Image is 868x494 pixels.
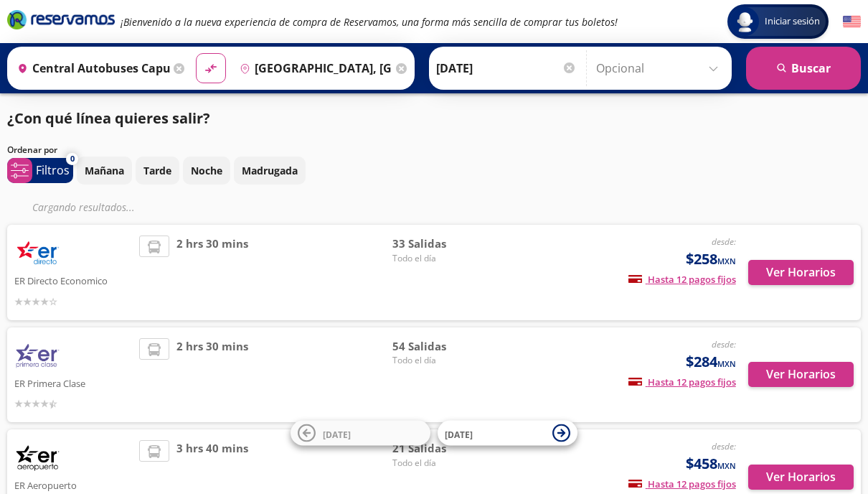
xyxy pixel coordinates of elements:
[746,47,861,90] button: Buscar
[7,144,57,157] p: Ordenar por
[7,9,115,30] i: Brand Logo
[7,9,115,34] a: Brand Logo
[436,50,577,86] input: Elegir Fecha
[183,157,230,185] button: Noche
[14,476,132,493] p: ER Aeropuerto
[686,248,736,270] span: $258
[36,162,70,179] p: Filtros
[242,163,298,178] p: Madrugada
[392,236,493,252] span: 33 Salidas
[748,465,854,490] button: Ver Horarios
[7,108,210,129] p: ¿Con qué línea quieres salir?
[596,50,725,86] input: Opcional
[136,157,179,185] button: Tarde
[234,157,306,185] button: Madrugada
[14,271,132,289] p: ER Directo Economico
[14,236,61,271] img: ER Directo Economico
[176,236,248,309] span: 2 hrs 30 mins
[686,453,736,475] span: $458
[14,338,61,374] img: ER Primera Clase
[748,362,854,387] button: Ver Horarios
[323,428,351,440] span: [DATE]
[628,477,736,490] span: Hasta 12 pagos fijos
[392,440,493,457] span: 21 Salidas
[748,260,854,285] button: Ver Horarios
[392,354,493,367] span: Todo el día
[121,15,618,29] em: ¡Bienvenido a la nueva experiencia de compra de Reservamos, una forma más sencilla de comprar tus...
[438,421,577,446] button: [DATE]
[70,153,75,165] span: 0
[191,163,222,178] p: Noche
[32,200,135,214] em: Cargando resultados ...
[628,376,736,388] span: Hasta 12 pagos fijos
[759,14,826,29] span: Iniciar sesión
[843,13,861,31] button: English
[712,440,736,452] em: desde:
[7,158,73,183] button: 0Filtros
[628,273,736,286] span: Hasta 12 pagos fijos
[77,157,132,185] button: Mañana
[392,252,493,265] span: Todo el día
[143,163,171,178] p: Tarde
[291,421,430,446] button: [DATE]
[712,338,736,350] em: desde:
[234,50,392,86] input: Buscar Destino
[11,50,170,86] input: Buscar Origen
[717,358,736,369] small: MXN
[712,236,736,248] em: desde:
[717,460,736,471] small: MXN
[717,256,736,266] small: MXN
[85,163,124,178] p: Mañana
[14,440,61,476] img: ER Aeropuerto
[176,338,248,412] span: 2 hrs 30 mins
[686,351,736,373] span: $284
[392,457,493,470] span: Todo el día
[14,374,132,391] p: ER Primera Clase
[392,338,493,355] span: 54 Salidas
[445,428,473,440] span: [DATE]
